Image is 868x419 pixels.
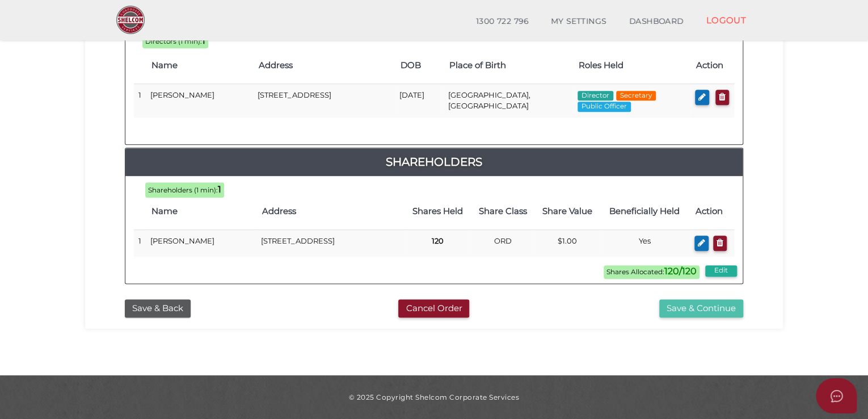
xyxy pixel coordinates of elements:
a: 1300 722 796 [465,10,540,33]
td: 1 [134,230,146,257]
button: Open asap [816,378,857,413]
h4: Share Class [477,207,529,216]
td: [PERSON_NAME] [146,230,256,257]
h4: Action [696,61,728,70]
button: Cancel Order [398,299,469,318]
button: Save & Continue [659,299,743,318]
a: Shareholders [125,153,743,171]
h4: Roles Held [579,61,685,70]
span: Public Officer [578,102,631,112]
span: Director [578,91,613,101]
b: 120 [432,236,444,245]
td: [STREET_ADDRESS] [256,230,404,257]
td: Yes [600,230,690,257]
td: $1.00 [535,230,599,257]
h4: Place of Birth [449,61,567,70]
td: [STREET_ADDRESS] [253,84,395,118]
h4: Action [696,207,728,216]
span: Directors (1 min): [145,37,202,45]
b: 1 [218,184,221,195]
td: [DATE] [395,84,444,118]
h4: Address [262,207,399,216]
button: Edit [705,265,737,276]
span: Shares Allocated: [604,265,700,279]
b: 120/120 [664,266,697,276]
h4: Share Value [541,207,593,216]
b: 1 [202,35,205,46]
a: DASHBOARD [618,10,695,33]
td: ORD [471,230,535,257]
div: © 2025 Copyright Shelcom Corporate Services [94,392,774,402]
h4: Name [151,61,247,70]
button: Save & Back [125,299,191,318]
span: Secretary [616,91,656,101]
td: 1 [134,84,146,118]
h4: Address [259,61,389,70]
a: LOGOUT [694,9,757,32]
h4: Shares Held [410,207,465,216]
td: [PERSON_NAME] [146,84,253,118]
h4: Name [151,207,251,216]
span: Shareholders (1 min): [148,186,218,194]
td: [GEOGRAPHIC_DATA], [GEOGRAPHIC_DATA] [443,84,573,118]
h4: Beneficially Held [605,207,684,216]
h4: DOB [401,61,438,70]
a: MY SETTINGS [540,10,618,33]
